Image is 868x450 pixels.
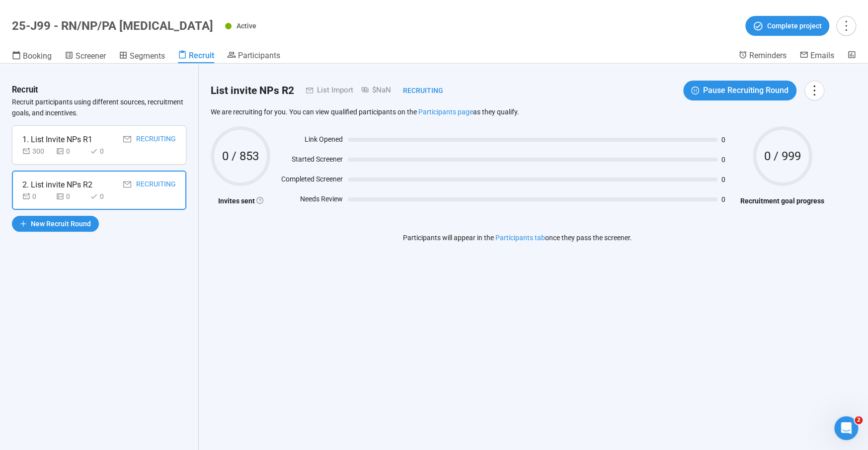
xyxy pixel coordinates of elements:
[12,96,186,118] p: Recruit participants using different sources, recruitment goals, and incentives.
[56,146,86,157] div: 0
[703,84,789,96] span: Pause Recruiting Round
[20,220,27,227] span: plus
[12,19,213,33] h1: 25-J99 - RN/NP/PA [MEDICAL_DATA]
[237,22,256,30] span: Active
[294,87,313,94] span: mail
[178,50,214,63] a: Recruit
[834,416,858,440] iframe: Intercom live chat
[275,174,343,188] div: Completed Screener
[495,234,545,242] a: Participants tab
[256,197,263,204] span: question-circle
[211,83,294,99] h2: List invite NPs R2
[855,416,863,424] span: 2
[804,81,824,100] button: more
[738,50,787,62] a: Reminders
[22,191,52,202] div: 0
[136,133,176,146] div: Recruiting
[130,51,165,61] span: Segments
[123,180,131,188] span: mail
[807,84,821,97] span: more
[839,19,853,32] span: more
[753,150,812,162] span: 0 / 999
[238,51,280,60] span: Participants
[31,218,91,229] span: New Recruit Round
[767,20,822,31] span: Complete project
[189,51,214,60] span: Recruit
[23,51,52,61] span: Booking
[22,133,92,146] div: 1. List Invite NPs R1
[721,196,735,203] span: 0
[136,179,176,191] div: Recruiting
[418,108,473,116] a: Participants page
[721,176,735,183] span: 0
[275,193,343,208] div: Needs Review
[313,85,353,96] div: List Import
[90,146,120,157] div: 0
[836,16,856,36] button: more
[691,87,699,94] span: pause-circle
[683,81,796,100] button: pause-circlePause Recruiting Round
[721,136,735,143] span: 0
[211,107,824,116] p: We are recruiting for you. You can view qualified participants on the as they qualify.
[119,50,165,63] a: Segments
[799,50,834,62] a: Emails
[403,232,632,243] p: Participants will appear in the once they pass the screener.
[22,146,52,157] div: 300
[211,195,270,206] h4: Invites sent
[12,50,52,63] a: Booking
[275,134,343,149] div: Link Opened
[353,85,391,96] div: $NaN
[90,191,120,202] div: 0
[810,51,834,60] span: Emails
[123,135,131,143] span: mail
[76,51,106,61] span: Screener
[721,156,735,163] span: 0
[22,179,92,191] div: 2. List invite NPs R2
[275,154,343,169] div: Started Screener
[12,84,38,96] h3: Recruit
[65,50,106,63] a: Screener
[12,216,99,232] button: plusNew Recruit Round
[749,51,787,60] span: Reminders
[391,85,443,96] div: Recruiting
[227,50,280,62] a: Participants
[211,150,270,162] span: 0 / 853
[745,16,829,36] button: Complete project
[740,195,824,206] h4: Recruitment goal progress
[56,191,86,202] div: 0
